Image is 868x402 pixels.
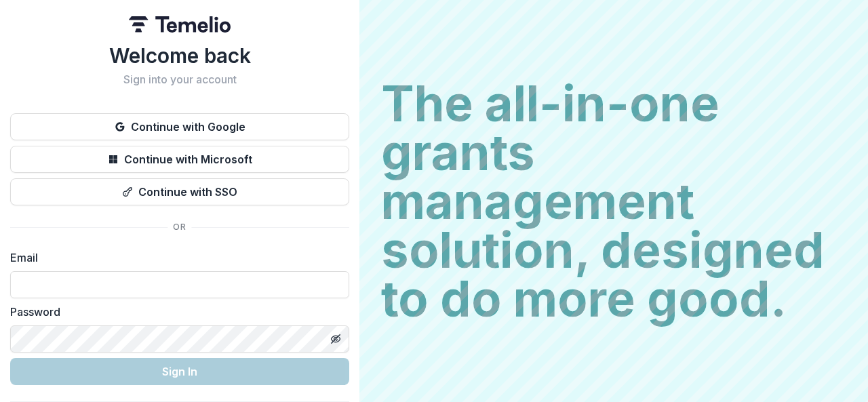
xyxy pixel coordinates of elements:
label: Email [10,249,341,266]
label: Password [10,304,341,320]
button: Continue with SSO [10,178,349,205]
button: Continue with Google [10,113,349,140]
h2: Sign into your account [10,73,349,86]
h1: Welcome back [10,43,349,68]
button: Continue with Microsoft [10,146,349,173]
button: Toggle password visibility [325,328,347,350]
img: Temelio [129,16,231,33]
button: Sign In [10,358,349,385]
